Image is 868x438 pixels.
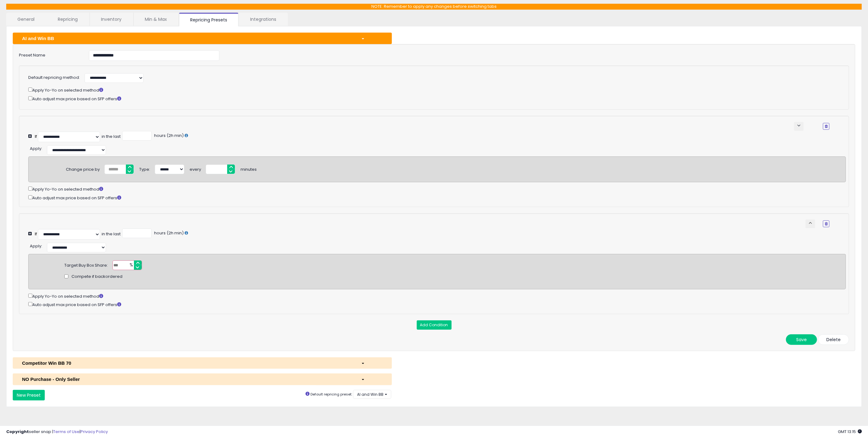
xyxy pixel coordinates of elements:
[30,243,41,249] span: Apply
[794,122,804,131] button: keyboard_arrow_down
[139,165,150,173] div: Type:
[28,95,829,102] div: Auto adjust max price based on SFP offers
[28,194,846,201] div: Auto adjust max price based on SFP offers
[102,231,121,237] div: in the last
[310,392,352,397] small: Default repricing preset:
[796,123,802,129] span: keyboard_arrow_down
[825,222,828,226] i: Remove Condition
[17,376,356,382] div: NO Purchase - Only Seller
[786,334,817,345] button: Save
[806,219,815,228] button: keyboard_arrow_up
[17,35,356,42] div: AI and Win BB
[807,220,813,226] span: keyboard_arrow_up
[13,390,45,400] button: New Preset
[239,13,287,26] a: Integrations
[818,334,849,345] button: Delete
[28,301,846,308] div: Auto adjust max price based on SFP offers
[17,360,356,366] div: Competitor Win BB 70
[825,124,828,128] i: Remove Condition
[90,13,133,26] a: Inventory
[153,230,184,236] span: hours (2h min)
[126,261,136,270] span: %
[28,75,80,81] label: Default repricing method:
[102,134,121,140] div: in the last
[64,260,108,269] div: Target Buy Box Share:
[13,33,392,44] button: AI and Win BB
[134,13,178,26] a: Min & Max
[6,429,29,435] strong: Copyright
[838,429,862,435] span: 2025-08-11 13:15 GMT
[28,86,829,93] div: Apply Yo-Yo on selected method
[6,4,862,10] p: NOTE: Remember to apply any changes before switching tabs
[6,13,46,26] a: General
[47,13,89,26] a: Repricing
[6,429,108,435] div: seller snap | |
[357,392,383,397] span: AI and Win BB
[13,373,392,385] button: NO Purchase - Only Seller
[14,50,84,58] label: Preset Name
[241,165,257,173] div: minutes
[80,429,108,435] a: Privacy Policy
[153,133,184,138] span: hours (2h min)
[71,274,122,280] span: Compete if backordered
[190,165,201,173] div: every
[30,241,42,249] div: :
[417,320,452,330] button: Add Condition
[30,146,41,151] span: Apply
[179,13,238,26] a: Repricing Presets
[353,390,391,399] button: AI and Win BB
[53,429,80,435] a: Terms of Use
[66,165,100,173] div: Change price by
[28,185,846,192] div: Apply Yo-Yo on selected method
[13,357,392,369] button: Competitor Win BB 70
[30,144,42,152] div: :
[28,292,846,300] div: Apply Yo-Yo on selected method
